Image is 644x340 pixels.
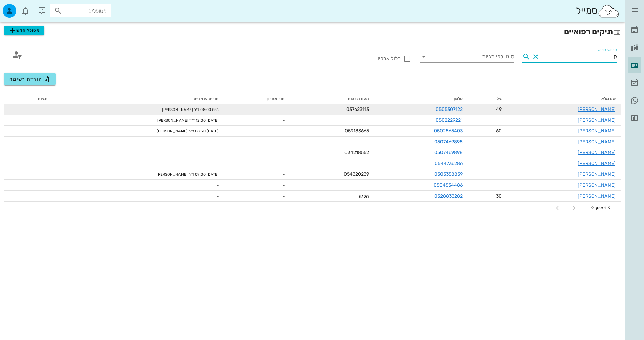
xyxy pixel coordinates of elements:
[597,47,617,52] label: חיפוש חופשי
[345,128,369,134] span: 059183665
[578,117,616,123] a: [PERSON_NAME]
[434,139,463,145] a: 0507469898
[317,55,401,62] label: כלול ארכיון
[283,140,285,144] small: -
[496,128,502,134] span: 60
[267,96,285,101] span: תור אחרון
[496,193,502,199] span: 30
[578,171,616,177] a: [PERSON_NAME]
[4,93,53,104] th: תגיות
[283,129,285,133] small: -
[346,106,369,112] span: 037623113
[576,4,620,18] div: סמייל
[375,93,468,104] th: טלפון
[454,96,463,101] span: טלפון
[157,172,219,177] small: [DATE] 09:00 ד״ר [PERSON_NAME]
[435,161,463,166] a: 0544736286
[628,92,641,108] a: תג
[38,96,48,101] span: תגיות
[591,205,610,211] div: 1-9 מתוך 9
[162,107,219,112] small: היום 08:00 ד״ר [PERSON_NAME]
[434,182,463,188] a: 0504554486
[217,183,219,188] small: -
[217,151,219,155] small: -
[578,161,616,166] a: [PERSON_NAME]
[578,106,616,112] a: [PERSON_NAME]
[283,172,285,177] small: -
[578,193,616,199] a: [PERSON_NAME]
[434,193,463,199] a: 0528833282
[4,26,621,38] h2: תיקים רפואיים
[283,118,285,123] small: -
[4,73,56,85] button: הורדת רשימה
[194,96,219,101] span: תורים עתידיים
[283,183,285,188] small: -
[283,194,285,199] small: -
[290,93,375,104] th: תעודת זהות
[598,4,620,18] img: SmileCloud logo
[436,106,463,112] a: 0505307122
[8,46,26,64] button: חיפוש מתקדם
[436,117,463,123] a: 0502229221
[497,96,502,101] span: גיל
[283,107,285,112] small: -
[217,194,219,199] small: -
[578,182,616,188] a: [PERSON_NAME]
[601,96,616,101] span: שם מלא
[434,150,463,155] a: 0507469898
[53,93,224,104] th: תורים עתידיים
[507,93,621,104] th: שם מלא
[20,5,24,9] span: תג
[224,93,290,104] th: תור אחרון
[283,162,285,166] small: -
[283,151,285,155] small: -
[420,51,514,62] div: סינון לפי תגיות
[8,26,40,34] span: מטופל חדש
[217,140,219,144] small: -
[578,150,616,155] a: [PERSON_NAME]
[532,53,540,61] button: Clear חיפוש חופשי
[344,150,369,155] span: 034218552
[4,26,44,35] button: מטופל חדש
[541,51,617,62] input: אפשר להקליד שם, טלפון, ת.ז...
[578,128,616,134] a: [PERSON_NAME]
[9,75,50,83] span: הורדת רשימה
[157,129,219,133] small: [DATE] 08:30 ד״ר [PERSON_NAME]
[217,162,219,166] small: -
[434,128,463,134] a: 0502865403
[578,139,616,145] a: [PERSON_NAME]
[344,171,369,177] span: 054320239
[468,93,507,104] th: גיל
[348,96,369,101] span: תעודת זהות
[157,118,219,123] small: [DATE] 12:00 ד״ר [PERSON_NAME]
[434,171,463,177] a: 0505358859
[359,193,369,199] span: הכגע
[496,106,502,112] span: 49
